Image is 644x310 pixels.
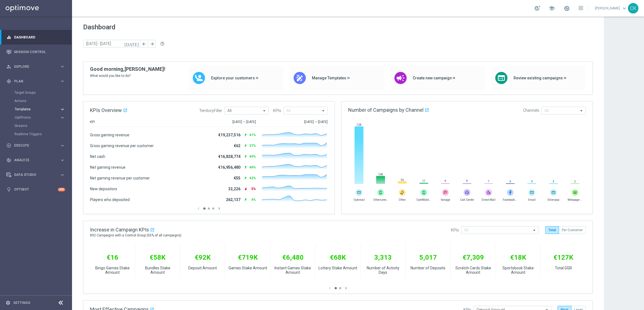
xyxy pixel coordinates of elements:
a: Settings [13,301,30,304]
span: Execute [14,144,60,147]
span: keyboard_arrow_down [621,5,627,11]
i: track_changes [6,158,11,163]
a: Optibot [14,182,58,197]
button: equalizer Dashboard [6,35,65,40]
span: Templates [15,108,54,111]
i: keyboard_arrow_right [60,158,65,163]
div: Templates [15,108,60,111]
i: play_circle_outline [6,143,11,148]
i: keyboard_arrow_right [60,143,65,148]
div: +10 [58,188,65,191]
i: keyboard_arrow_right [60,79,65,84]
button: Mission Control [6,50,65,54]
i: settings [6,300,11,305]
div: CK [628,3,638,14]
div: Target Groups [14,88,71,97]
span: Plan [14,80,60,83]
i: keyboard_arrow_right [60,107,65,112]
i: equalizer [6,35,11,40]
span: OptiPromo [15,116,54,119]
div: OptiPromo [15,116,60,119]
i: keyboard_arrow_right [60,64,65,69]
button: gps_fixed Plan keyboard_arrow_right [6,79,65,84]
a: Dashboard [14,30,65,45]
button: person_search Explore keyboard_arrow_right [6,64,65,69]
div: Mission Control [6,45,65,59]
div: Realtime Triggers [14,130,71,138]
i: keyboard_arrow_right [60,172,65,178]
button: Templates keyboard_arrow_right [14,107,65,111]
a: [PERSON_NAME]keyboard_arrow_down [594,4,628,12]
a: Realtime Triggers [14,132,58,136]
span: Analyze [14,158,60,162]
button: play_circle_outline Execute keyboard_arrow_right [6,143,65,148]
div: Data Studio [6,172,60,177]
a: Target Groups [14,90,58,95]
i: person_search [6,64,11,69]
div: Explore [6,64,60,69]
button: track_changes Analyze keyboard_arrow_right [6,158,65,162]
div: Streams [14,122,71,130]
i: keyboard_arrow_right [60,115,65,120]
span: Data Studio [14,173,60,176]
div: OptiPromo [14,113,71,122]
span: Explore [14,65,60,68]
a: Streams [14,124,58,128]
div: Actions [14,97,71,105]
i: lightbulb [6,187,11,192]
button: OptiPromo keyboard_arrow_right [14,115,65,120]
div: Analyze [6,158,60,163]
a: Actions [14,99,58,103]
div: Plan [6,79,60,84]
div: Optibot [6,182,65,197]
a: Mission Control [14,45,65,59]
div: Dashboard [6,30,65,45]
div: Templates [14,105,71,113]
button: Data Studio keyboard_arrow_right [6,173,65,177]
span: school [549,5,555,11]
button: lightbulb Optibot +10 [6,187,65,192]
div: Execute [6,143,60,148]
i: gps_fixed [6,79,11,84]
